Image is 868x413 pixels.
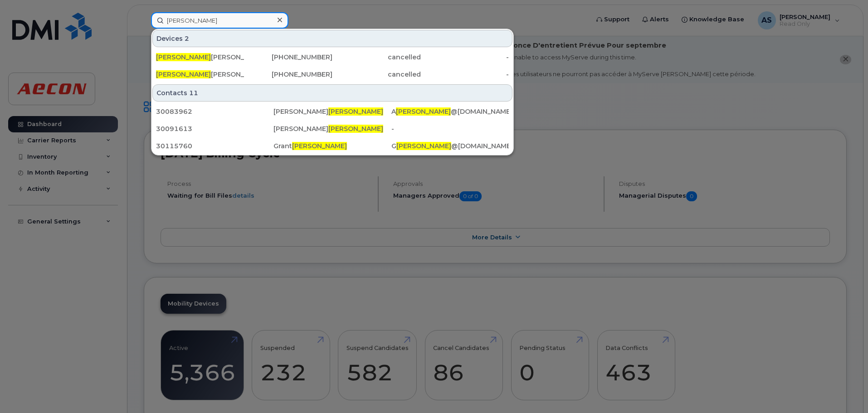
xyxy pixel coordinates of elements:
[156,70,211,78] span: [PERSON_NAME]
[292,142,347,150] span: [PERSON_NAME]
[152,103,512,120] a: 30083962[PERSON_NAME][PERSON_NAME]A[PERSON_NAME]@[DOMAIN_NAME]
[332,53,421,62] div: cancelled
[156,107,273,116] div: 30083962
[152,30,512,47] div: Devices
[332,70,421,79] div: cancelled
[244,53,333,62] div: [PHONE_NUMBER]
[156,141,273,151] div: 30115760
[421,53,509,62] div: -
[152,121,512,137] a: 30091613[PERSON_NAME][PERSON_NAME]-
[391,141,509,151] div: G @[DOMAIN_NAME]
[152,138,512,154] a: 30115760Grant[PERSON_NAME]G[PERSON_NAME]@[DOMAIN_NAME]
[391,124,509,133] div: -
[156,53,211,61] span: [PERSON_NAME]
[244,70,333,79] div: [PHONE_NUMBER]
[156,124,273,133] div: 30091613
[328,125,383,133] span: [PERSON_NAME]
[156,53,244,62] div: [PERSON_NAME] Ipad
[152,84,512,102] div: Contacts
[328,107,383,116] span: [PERSON_NAME]
[421,70,509,79] div: -
[185,34,189,43] span: 2
[273,141,391,151] div: Grant
[396,142,451,150] span: [PERSON_NAME]
[156,70,244,79] div: [PERSON_NAME]
[152,49,512,65] a: [PERSON_NAME][PERSON_NAME] Ipad[PHONE_NUMBER]cancelled-
[391,107,509,116] div: A @[DOMAIN_NAME]
[152,66,512,83] a: [PERSON_NAME][PERSON_NAME][PHONE_NUMBER]cancelled-
[189,88,198,97] span: 11
[396,107,451,116] span: [PERSON_NAME]
[273,107,391,116] div: [PERSON_NAME]
[273,124,391,133] div: [PERSON_NAME]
